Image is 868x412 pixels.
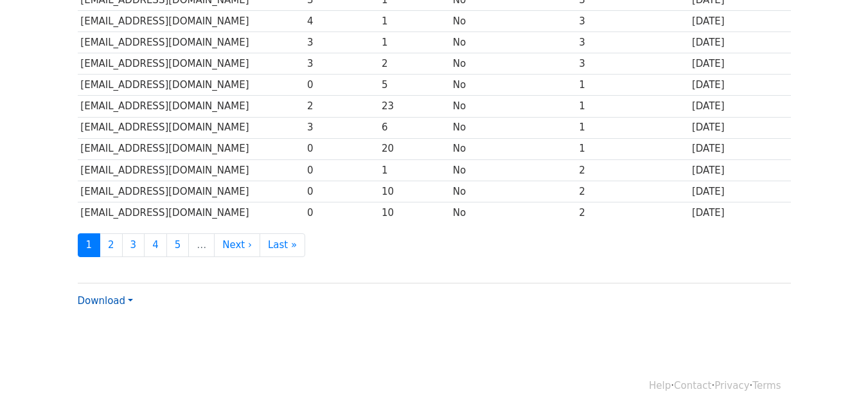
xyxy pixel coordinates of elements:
td: 3 [576,11,689,32]
td: [EMAIL_ADDRESS][DOMAIN_NAME] [78,75,305,96]
td: No [450,138,576,159]
td: No [450,159,576,181]
td: [DATE] [689,75,790,96]
td: 0 [304,75,378,96]
td: [DATE] [689,53,790,75]
td: [EMAIL_ADDRESS][DOMAIN_NAME] [78,138,305,159]
td: [EMAIL_ADDRESS][DOMAIN_NAME] [78,96,305,117]
td: 3 [576,53,689,75]
td: 0 [304,159,378,181]
td: [DATE] [689,117,790,138]
a: Terms [752,380,781,391]
td: 3 [304,53,378,75]
td: No [450,53,576,75]
td: No [450,96,576,117]
a: 4 [144,233,167,257]
td: 1 [576,75,689,96]
td: [DATE] [689,181,790,202]
td: No [450,11,576,32]
td: [EMAIL_ADDRESS][DOMAIN_NAME] [78,53,305,75]
td: 1 [576,117,689,138]
td: 2 [576,159,689,181]
td: 23 [378,96,450,117]
a: Privacy [714,380,749,391]
td: [EMAIL_ADDRESS][DOMAIN_NAME] [78,181,305,202]
td: 5 [378,75,450,96]
td: [EMAIL_ADDRESS][DOMAIN_NAME] [78,32,305,53]
td: [EMAIL_ADDRESS][DOMAIN_NAME] [78,11,305,32]
td: [EMAIL_ADDRESS][DOMAIN_NAME] [78,159,305,181]
td: No [450,202,576,223]
td: 6 [378,117,450,138]
td: 0 [304,138,378,159]
td: 3 [304,32,378,53]
a: 1 [78,233,101,257]
td: [DATE] [689,96,790,117]
a: 3 [122,233,145,257]
td: 3 [304,117,378,138]
a: Help [649,380,671,391]
td: 0 [304,202,378,223]
td: No [450,75,576,96]
td: No [450,181,576,202]
td: [DATE] [689,202,790,223]
td: [DATE] [689,11,790,32]
td: 2 [576,181,689,202]
a: 2 [100,233,123,257]
td: 3 [576,32,689,53]
td: No [450,117,576,138]
td: [DATE] [689,32,790,53]
td: [EMAIL_ADDRESS][DOMAIN_NAME] [78,117,305,138]
td: 0 [304,181,378,202]
td: [EMAIL_ADDRESS][DOMAIN_NAME] [78,202,305,223]
td: 1 [378,159,450,181]
a: Download [78,295,133,307]
td: 2 [576,202,689,223]
td: No [450,32,576,53]
a: 5 [166,233,190,257]
iframe: Chat Widget [804,350,868,412]
td: 2 [378,53,450,75]
td: 10 [378,202,450,223]
td: 1 [378,11,450,32]
a: Next › [214,233,260,257]
td: [DATE] [689,138,790,159]
td: 20 [378,138,450,159]
a: Last » [260,233,305,257]
a: Contact [674,380,711,391]
td: 2 [304,96,378,117]
td: 1 [576,138,689,159]
td: 10 [378,181,450,202]
td: 1 [378,32,450,53]
td: [DATE] [689,159,790,181]
td: 1 [576,96,689,117]
td: 4 [304,11,378,32]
